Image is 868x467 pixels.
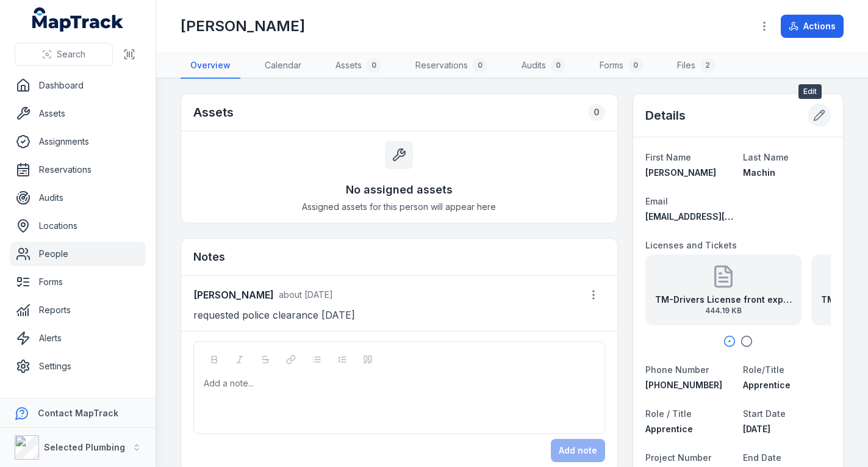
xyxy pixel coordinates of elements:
[44,442,125,452] strong: Selected Plumbing
[743,424,770,434] span: [DATE]
[32,7,124,32] a: MapTrack
[645,107,686,124] h2: Details
[781,15,844,38] button: Actions
[628,58,643,73] div: 0
[645,452,711,463] span: Project Number
[473,58,487,73] div: 0
[588,104,605,121] div: 0
[655,306,792,316] span: 444.19 KB
[346,181,453,198] h3: No assigned assets
[10,186,146,210] a: Audits
[193,248,225,266] h3: Notes
[10,129,146,154] a: Assignments
[743,364,784,375] span: Role/Title
[645,196,668,206] span: Email
[10,101,146,126] a: Assets
[743,167,775,178] span: Machin
[302,201,496,213] span: Assigned assets for this person will appear here
[10,298,146,322] a: Reports
[645,240,737,250] span: Licenses and Tickets
[193,104,234,121] h2: Assets
[57,48,85,60] span: Search
[10,354,146,378] a: Settings
[743,424,770,434] time: 9/2/2024, 8:00:00 AM
[193,306,605,324] p: requested police clearance [DATE]
[38,408,118,418] strong: Contact MapTrack
[326,53,391,79] a: Assets0
[667,53,725,79] a: Files2
[15,43,113,66] button: Search
[406,53,497,79] a: Reservations0
[645,364,709,375] span: Phone Number
[645,380,722,390] span: [PHONE_NUMBER]
[645,408,692,419] span: Role / Title
[700,58,715,73] div: 2
[279,289,333,300] time: 7/14/2025, 12:50:28 PM
[743,408,786,419] span: Start Date
[645,211,792,222] span: [EMAIL_ADDRESS][DOMAIN_NAME]
[10,73,146,98] a: Dashboard
[367,58,381,73] div: 0
[10,242,146,266] a: People
[645,167,716,178] span: [PERSON_NAME]
[10,157,146,182] a: Reservations
[551,58,565,73] div: 0
[279,289,333,300] span: about [DATE]
[743,452,781,463] span: End Date
[655,294,792,306] strong: TM-Drivers License front exp [DATE]
[10,214,146,238] a: Locations
[645,152,691,162] span: First Name
[743,152,789,162] span: Last Name
[10,326,146,350] a: Alerts
[255,53,311,79] a: Calendar
[181,53,240,79] a: Overview
[645,424,693,434] span: Apprentice
[590,53,653,79] a: Forms0
[512,53,575,79] a: Audits0
[193,288,274,302] strong: [PERSON_NAME]
[10,270,146,294] a: Forms
[798,84,822,99] span: Edit
[181,16,305,36] h1: [PERSON_NAME]
[743,380,791,390] span: Apprentice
